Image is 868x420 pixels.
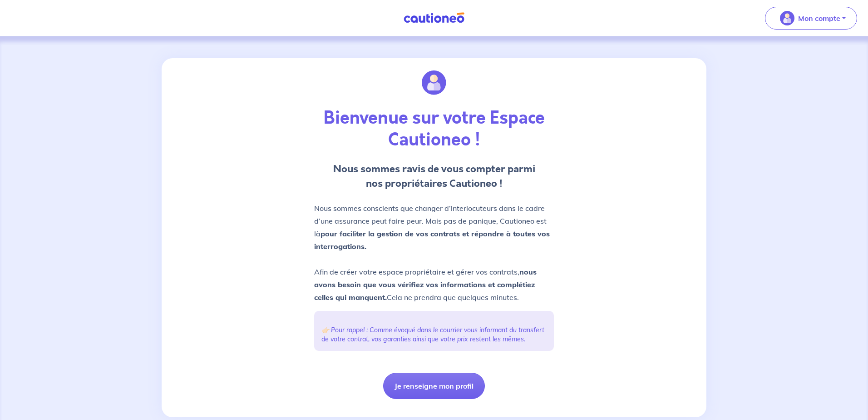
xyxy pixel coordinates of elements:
p: Nous sommes conscients que changer d’interlocuteurs dans le cadre d’une assurance peut faire peur... [314,202,554,304]
p: Bienvenue sur votre Espace Cautioneo ! [314,107,554,151]
strong: nous avons besoin que vous vérifiez vos informations et complétiez celles qui manquent. [314,267,537,302]
img: Cautioneo [400,12,468,24]
p: Nous sommes ravis de vous compter parmi nos propriétaires Cautioneo ! [314,162,554,191]
strong: pour faciliter la gestion de vos contrats et répondre à toutes vos interrogations. [314,229,550,251]
p: 👉🏻 Pour rappel : Comme évoqué dans le courrier vous informant du transfert de votre contrat, vos ... [321,325,547,344]
img: illu_account.svg [422,70,446,95]
button: Je renseigne mon profil [383,373,485,399]
p: Mon compte [798,13,840,24]
button: illu_account_valid_menu.svgMon compte [765,7,857,30]
img: illu_account_valid_menu.svg [780,11,794,25]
